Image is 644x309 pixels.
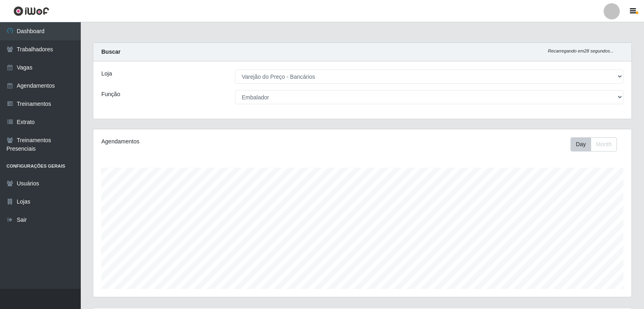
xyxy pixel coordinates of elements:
[591,137,617,151] button: Month
[548,48,614,53] i: Recarregando em 28 segundos...
[13,6,49,16] img: CoreUI Logo
[571,137,617,151] div: First group
[101,137,312,146] div: Agendamentos
[101,90,120,99] label: Função
[571,137,623,151] div: Toolbar with button groups
[101,48,120,55] strong: Buscar
[571,137,591,151] button: Day
[101,69,112,78] label: Loja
